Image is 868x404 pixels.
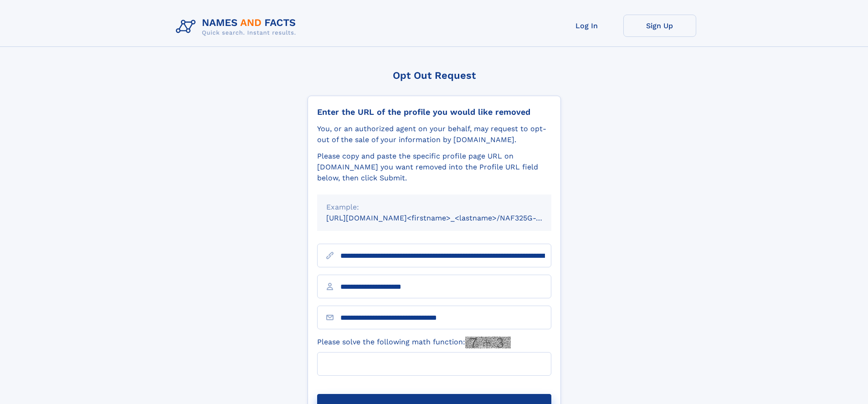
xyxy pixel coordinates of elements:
div: Example: [326,202,542,213]
div: Enter the URL of the profile you would like removed [317,107,551,117]
div: You, or an authorized agent on your behalf, may request to opt-out of the sale of your informatio... [317,123,551,145]
small: [URL][DOMAIN_NAME]<firstname>_<lastname>/NAF325G-xxxxxxxx [326,214,569,222]
div: Please copy and paste the specific profile page URL on [DOMAIN_NAME] you want removed into the Pr... [317,151,551,184]
a: Log In [550,15,623,37]
div: Opt Out Request [308,70,561,81]
label: Please solve the following math function: [317,337,511,348]
img: Logo Names and Facts [172,15,303,39]
a: Sign Up [623,15,696,37]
